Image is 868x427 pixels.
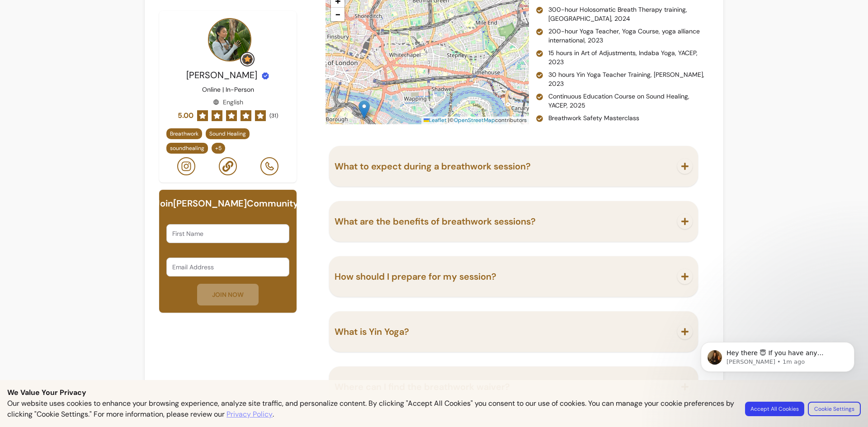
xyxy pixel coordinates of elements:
button: What is Yin Yoga? [335,317,693,347]
div: © contributors [421,117,529,124]
li: 200-hour Yoga Teacher, Yoga Course, yoga alliance international, 2023 [536,27,694,45]
span: soundhealing [170,145,204,152]
span: What are the benefits of breathwork sessions? [335,216,536,227]
h6: Join [PERSON_NAME] Community! [155,197,301,210]
div: English [213,98,243,107]
span: Breathwork [170,130,198,137]
li: 300-hour Holosomatic Breath Therapy training, [GEOGRAPHIC_DATA], 2024 [536,5,694,23]
li: 30 hours Yin Yoga Teacher Training, [PERSON_NAME], 2023 [536,70,694,88]
img: Grow [242,54,253,65]
button: What are the benefits of breathwork sessions? [335,206,693,236]
p: We Value Your Privacy [7,387,861,398]
li: Breathwork Safety Masterclass [536,113,694,122]
button: How should I prepare for my session? [335,262,693,291]
span: Sound Healing [209,130,246,137]
span: What to expect during a breathwork session? [335,160,531,172]
img: Provider image [208,18,251,61]
span: + 5 [213,145,223,152]
a: OpenStreetMap [454,117,495,124]
span: What is Yin Yoga? [335,326,409,338]
p: Online | In-Person [202,85,254,94]
span: [PERSON_NAME] [186,69,257,81]
a: Leaflet [424,117,447,124]
button: What to expect during a breathwork session? [335,151,693,181]
a: Privacy Policy [226,409,273,420]
span: | [448,117,449,124]
span: ( 31 ) [269,112,278,119]
li: 15 hours in Art of Adjustments, Indaba Yoga, YACEP, 2023 [536,48,694,66]
span: How should I prepare for my session? [335,271,496,282]
iframe: Intercom notifications message [687,323,868,422]
input: Email Address [172,263,283,272]
p: Our website uses cookies to enhance your browsing experience, analyze site traffic, and personali... [7,398,734,420]
button: Where can I find the breathwork waiver? [335,372,693,402]
a: Zoom out [331,8,344,21]
img: Serafina Rose [359,100,370,119]
span: − [335,8,341,21]
li: Continuous Education Course on Sound Healing, YACEP, 2025 [536,92,694,110]
span: 5.00 [178,110,193,121]
input: First Name [172,229,283,238]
